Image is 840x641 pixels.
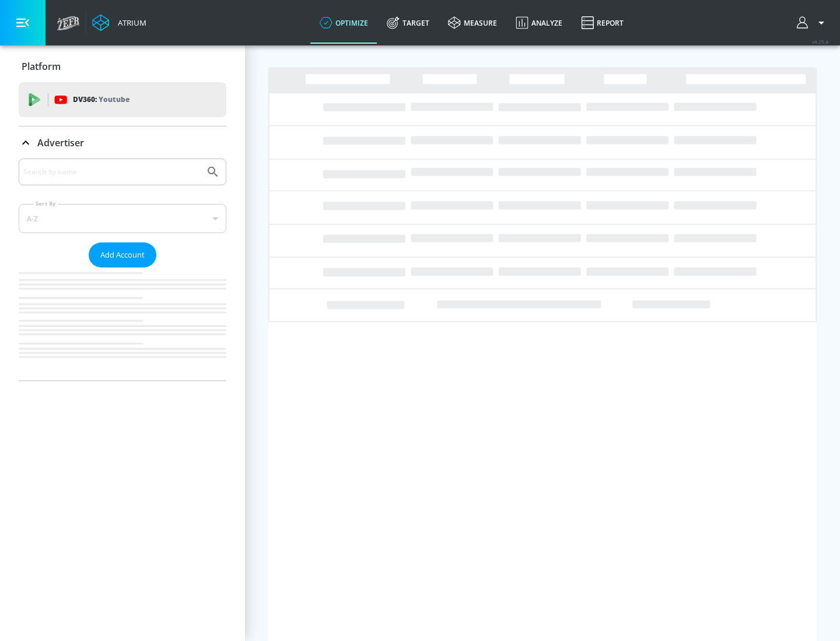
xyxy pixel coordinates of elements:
nav: list of Advertiser [19,267,226,381]
label: Sort By [33,200,58,207]
a: Report [572,2,633,44]
p: Platform [22,60,61,73]
span: Add Account [100,248,145,262]
div: Platform [19,50,226,83]
p: Advertiser [37,136,84,149]
span: v 4.25.4 [812,38,828,45]
a: measure [439,2,506,44]
p: DV360: [73,93,129,106]
input: Search by name [23,164,200,179]
a: Analyze [506,2,572,44]
button: Add Account [89,242,156,267]
div: Advertiser [19,159,226,381]
div: A-Z [19,204,226,233]
a: Atrium [92,14,146,31]
a: optimize [310,2,377,44]
div: Atrium [113,17,146,28]
div: Advertiser [19,126,226,159]
p: Youtube [99,93,129,105]
a: Target [377,2,439,44]
div: DV360: Youtube [19,82,226,117]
